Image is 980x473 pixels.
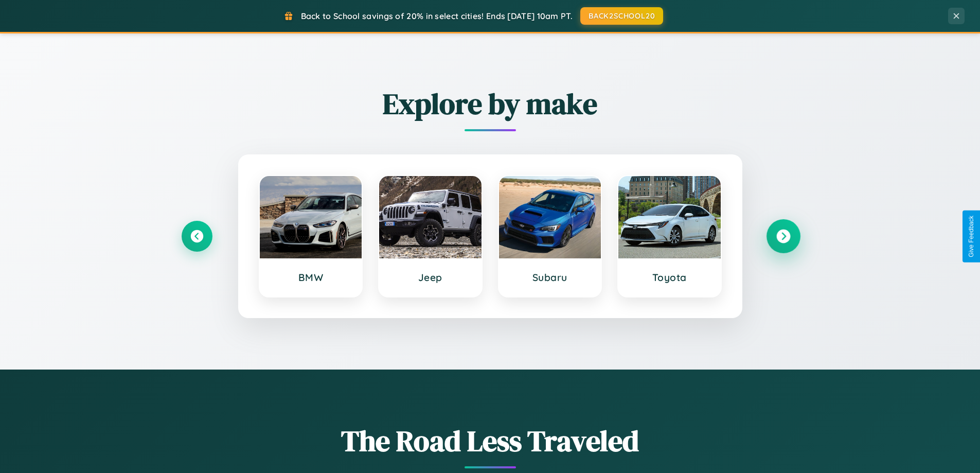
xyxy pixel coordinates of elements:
[389,271,471,284] h3: Jeep
[182,84,799,124] h2: Explore by make
[301,11,573,21] span: Back to School savings of 20% in select cities! Ends [DATE] 10am PT.
[509,271,591,284] h3: Subaru
[270,271,352,284] h3: BMW
[968,216,975,257] div: Give Feedback
[182,421,799,461] h1: The Road Less Traveled
[629,271,710,284] h3: Toyota
[580,7,663,25] button: BACK2SCHOOL20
